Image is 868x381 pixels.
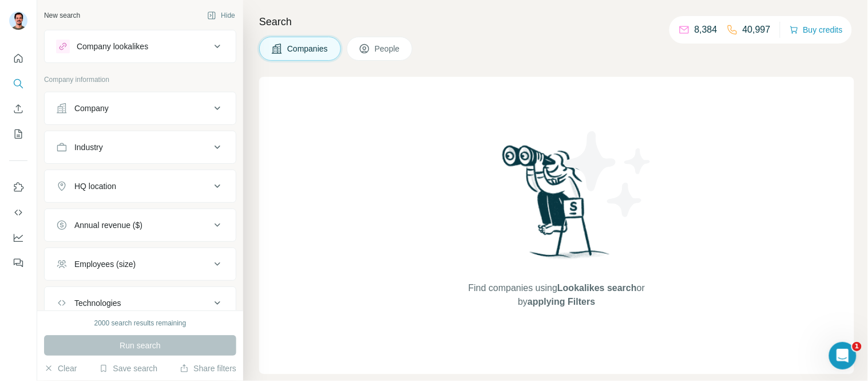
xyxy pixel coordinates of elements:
button: Company [45,95,236,122]
button: Quick start [9,48,27,69]
div: 2000 search results remaining [94,318,187,328]
img: Surfe Illustration - Woman searching with binoculars [497,142,616,270]
div: Industry [74,142,103,153]
button: Industry [45,133,236,161]
button: My lists [9,124,27,144]
img: Surfe Illustration - Stars [557,123,660,226]
p: 8,384 [695,23,718,37]
div: Annual revenue ($) [74,219,142,231]
div: Company lookalikes [77,41,148,52]
div: New search [44,10,80,21]
button: Share filters [180,363,236,374]
button: Clear [44,363,77,374]
div: Employees (size) [74,258,136,270]
button: Feedback [9,253,27,273]
div: HQ location [74,180,116,192]
span: applying Filters [528,297,595,307]
button: Buy credits [790,22,843,38]
button: Technologies [45,289,236,317]
p: Company information [44,74,236,85]
button: Company lookalikes [45,33,236,60]
div: Technologies [74,297,121,309]
iframe: Intercom live chat [829,342,857,370]
div: Company [74,103,109,114]
h4: Search [259,14,854,30]
p: 40,997 [743,23,771,37]
button: Use Surfe API [9,202,27,223]
span: People [375,43,401,54]
button: Search [9,73,27,94]
span: Lookalikes search [557,283,637,293]
span: 1 [853,342,862,351]
button: Enrich CSV [9,99,27,119]
button: HQ location [45,172,236,200]
button: Annual revenue ($) [45,211,236,239]
button: Hide [199,7,243,24]
button: Save search [99,363,157,374]
span: Find companies using or by [465,281,648,309]
button: Employees (size) [45,250,236,278]
span: Companies [287,43,329,54]
button: Use Surfe on LinkedIn [9,177,27,198]
img: Avatar [9,11,27,30]
button: Dashboard [9,227,27,248]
